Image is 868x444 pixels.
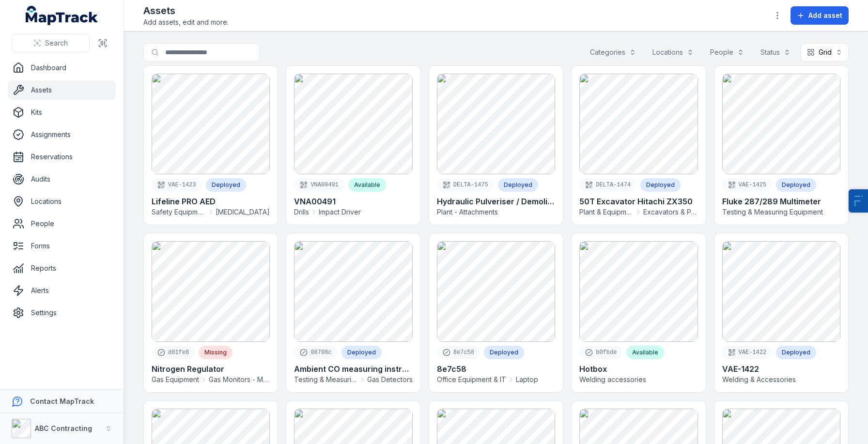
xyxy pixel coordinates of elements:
[8,169,116,189] a: Audits
[143,17,229,27] span: Add assets, edit and more.
[790,6,849,25] button: Add asset
[12,34,90,52] button: Search
[30,397,94,405] strong: Contact MapTrack
[646,43,700,61] button: Locations
[8,80,116,100] a: Assets
[801,43,849,61] button: Grid
[8,214,116,233] a: People
[8,303,116,322] a: Settings
[754,43,797,61] button: Status
[8,192,116,211] a: Locations
[26,6,98,25] a: MapTrack
[8,259,116,278] a: Reports
[808,11,842,20] span: Add asset
[8,147,116,167] a: Reservations
[8,236,116,256] a: Forms
[143,4,229,17] h2: Assets
[8,125,116,144] a: Assignments
[704,43,750,61] button: People
[8,103,116,122] a: Kits
[35,424,92,432] strong: ABC Contracting
[584,43,642,61] button: Categories
[8,281,116,300] a: Alerts
[45,38,68,48] span: Search
[8,58,116,77] a: Dashboard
